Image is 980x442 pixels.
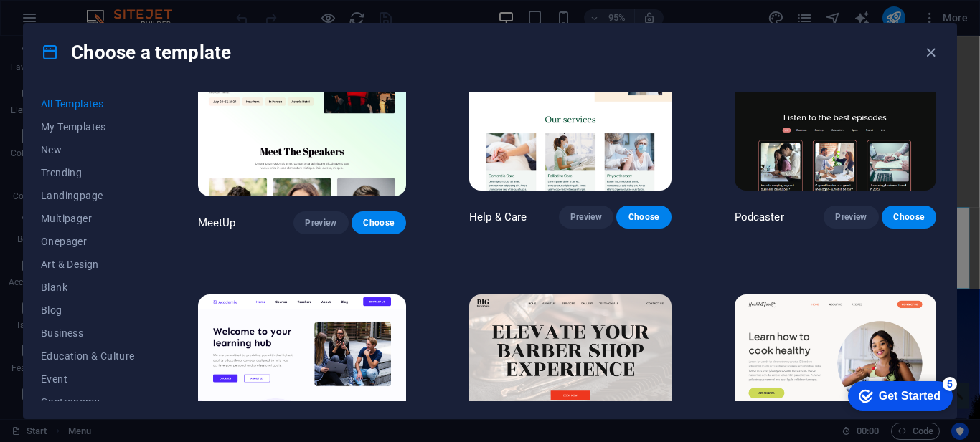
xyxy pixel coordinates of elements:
span: Preview [835,211,867,223]
span: New [41,144,135,155]
span: Onepager [41,236,135,247]
p: Help & Care [469,210,527,224]
button: Art & Design [41,253,135,276]
p: MeetUp [198,216,236,230]
button: Gastronomy [41,390,135,413]
button: Choose [616,206,671,229]
span: Education & Culture [41,350,135,362]
span: All Templates [41,98,135,110]
img: Help & Care [469,5,671,191]
button: Trending [41,161,135,184]
span: Choose [893,211,925,223]
button: Choose [882,206,936,229]
h4: Choose a template [41,41,231,64]
button: Landingpage [41,184,135,207]
span: My Templates [41,121,135,133]
span: Choose [628,211,659,223]
button: Event [41,367,135,390]
div: Get Started [42,16,104,29]
span: Blog [41,304,135,316]
span: Multipager [41,213,135,224]
button: Onepager [41,230,135,253]
button: Blog [41,299,135,322]
button: Business [41,322,135,345]
span: Preview [305,217,336,229]
button: Choose [352,211,406,234]
span: Gastronomy [41,396,135,408]
p: Podcaster [735,210,784,224]
button: New [41,138,135,161]
span: Business [41,327,135,339]
span: Choose [363,217,395,229]
button: Preview [293,211,348,234]
button: All Templates [41,92,135,115]
span: Art & Design [41,259,135,270]
div: Get Started 5 items remaining, 0% complete [11,7,116,37]
span: Blank [41,282,135,293]
span: Event [41,373,135,385]
button: Preview [824,206,878,229]
button: Education & Culture [41,345,135,367]
img: Podcaster [735,5,937,191]
span: Landingpage [41,190,135,201]
button: Blank [41,276,135,299]
button: My Templates [41,115,135,138]
span: Trending [41,167,135,178]
button: Preview [559,206,613,229]
div: 5 [106,3,121,17]
img: MeetUp [198,5,406,197]
span: Preview [570,211,602,223]
button: Multipager [41,207,135,230]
